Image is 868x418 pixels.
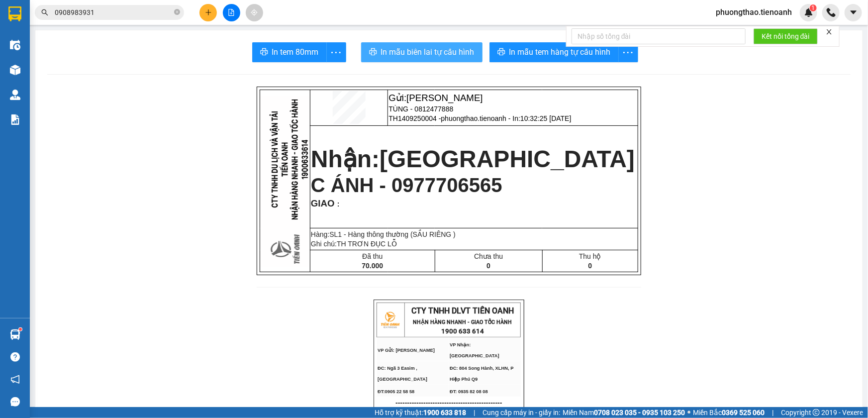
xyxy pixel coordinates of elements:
span: Ghi chú: [311,240,397,248]
button: aim [246,4,263,21]
span: notification [10,375,20,384]
span: ĐT: 0935 82 08 08 [450,389,488,394]
span: phuongthao.tienoanh - In: [441,114,572,122]
span: caret-down [849,8,858,17]
span: TH TRƠN ĐỤC LỖ [337,240,397,248]
img: warehouse-icon [10,65,20,75]
span: TH1409250004 - [388,114,571,122]
span: more [619,46,638,59]
input: Nhập số tổng đài [572,28,746,44]
button: printerIn mẫu biên lai tự cấu hình [361,42,482,62]
span: Thu hộ [579,252,601,260]
span: TÙNG - 0812477888 [66,18,140,26]
span: 1 - Hàng thông thường (SẦU RIÊNG ) [338,230,456,238]
strong: 1900 633 614 [441,327,484,335]
span: 10:32:25 [DATE] [520,114,571,122]
span: TH1409250004 - [66,28,248,46]
strong: 0708 023 035 - 0935 103 250 [594,409,685,417]
span: Cung cấp máy in - giấy in: [482,407,560,418]
span: file-add [228,9,235,16]
img: logo-vxr [8,6,21,21]
span: [PERSON_NAME] [406,93,482,103]
span: printer [369,48,377,57]
img: solution-icon [10,114,20,125]
span: Chưa thu [474,252,503,260]
span: In mẫu tem hàng tự cấu hình [509,46,611,58]
strong: Nhận: [311,146,635,172]
span: CTY TNHH DLVT TIẾN OANH [411,306,514,315]
button: more [326,42,346,62]
img: warehouse-icon [10,40,20,50]
span: : [335,200,340,208]
strong: Nhận: [5,55,261,109]
button: plus [199,4,217,21]
span: Gửi: [388,93,482,103]
input: Tìm tên, số ĐT hoặc mã đơn [55,7,172,18]
span: message [10,397,20,407]
span: Gửi: [66,5,160,16]
img: phone-icon [827,8,836,17]
sup: 1 [19,328,22,331]
span: printer [497,48,505,57]
span: TÙNG - 0812477888 [388,105,453,113]
span: Hàng:SL [311,230,456,238]
button: printerIn tem 80mm [252,42,327,62]
span: close-circle [174,8,180,17]
span: phuongthao.tienoanh - In: [66,28,248,46]
span: Kết nối tổng đài [762,31,810,42]
button: printerIn mẫu tem hàng tự cấu hình [489,42,619,62]
span: 70.000 [362,262,383,270]
img: warehouse-icon [10,329,20,340]
span: VP Nhận: [GEOGRAPHIC_DATA] [450,342,499,358]
span: [PERSON_NAME] [84,5,160,16]
span: Miền Bắc [693,407,765,418]
span: | [772,407,773,418]
img: icon-new-feature [804,8,813,17]
span: ĐC: 804 Song Hành, XLHN, P Hiệp Phú Q9 [450,366,513,382]
span: GIAO [311,198,335,209]
span: Hỗ trợ kỹ thuật: [375,407,466,418]
span: plus [205,9,212,16]
span: copyright [813,409,820,416]
span: 1 [811,4,815,11]
span: ĐT:0905 22 58 58 [378,389,414,394]
span: C ÁNH - 0977706565 [311,174,502,196]
button: more [618,42,638,62]
span: 0 [486,262,490,270]
span: close [826,28,833,35]
img: warehouse-icon [10,90,20,100]
span: In tem 80mm [272,46,319,58]
span: [GEOGRAPHIC_DATA] [380,146,635,172]
span: printer [260,48,268,57]
button: Kết nối tổng đài [754,28,818,44]
span: Đã thu [362,252,383,260]
strong: 0369 525 060 [722,409,765,417]
span: close-circle [174,9,180,15]
span: search [41,9,48,16]
span: VP Gửi: [PERSON_NAME] [378,348,435,353]
span: ---------------------------------------------- [395,399,502,407]
span: question-circle [10,352,20,362]
sup: 1 [810,4,817,11]
span: Miền Nam [563,407,685,418]
span: 0 [588,262,592,270]
button: caret-down [845,4,862,21]
span: ⚪️ [687,411,690,415]
button: file-add [223,4,240,21]
span: aim [251,9,258,16]
strong: 1900 633 818 [423,409,466,417]
span: | [474,407,475,418]
strong: NHẬN HÀNG NHANH - GIAO TỐC HÀNH [413,319,512,325]
span: phuongthao.tienoanh [708,6,800,18]
span: more [327,46,346,59]
span: In mẫu biên lai tự cấu hình [381,46,475,58]
img: logo [378,308,402,332]
span: 10:32:25 [DATE] [66,28,248,46]
span: ĐC: Ngã 3 Easim ,[GEOGRAPHIC_DATA] [378,366,427,382]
